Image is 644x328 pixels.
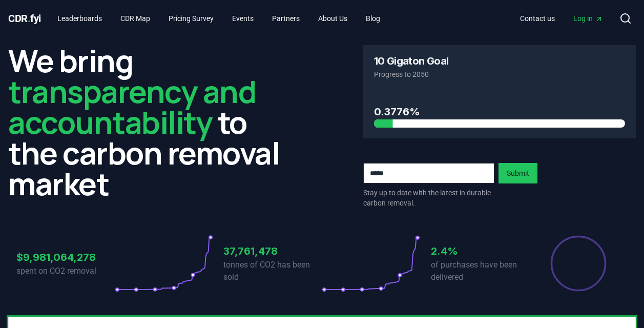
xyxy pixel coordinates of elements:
[565,9,611,28] a: Log in
[512,9,611,28] nav: Main
[264,9,308,28] a: Partners
[49,9,110,28] a: Leaderboards
[374,104,626,119] h3: 0.3776%
[363,188,494,208] p: Stay up to date with the latest in durable carbon removal.
[8,12,41,25] span: CDR fyi
[49,9,388,28] nav: Main
[374,69,626,79] p: Progress to 2050
[498,163,537,183] button: Submit
[8,11,41,26] a: CDR.fyi
[573,13,603,24] span: Log in
[224,9,262,28] a: Events
[374,56,449,66] h3: 10 Gigaton Goal
[112,9,158,28] a: CDR Map
[8,70,256,143] span: transparency and accountability
[16,250,115,265] h3: $9,981,064,278
[223,259,322,283] p: tonnes of CO2 has been sold
[8,45,281,199] h2: We bring to the carbon removal market
[431,259,529,283] p: of purchases have been delivered
[28,12,31,25] span: .
[160,9,222,28] a: Pricing Survey
[16,265,115,277] p: spent on CO2 removal
[358,9,388,28] a: Blog
[310,9,356,28] a: About Us
[512,9,563,28] a: Contact us
[223,243,322,259] h3: 37,761,478
[550,235,607,292] div: Percentage of sales delivered
[431,243,529,259] h3: 2.4%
